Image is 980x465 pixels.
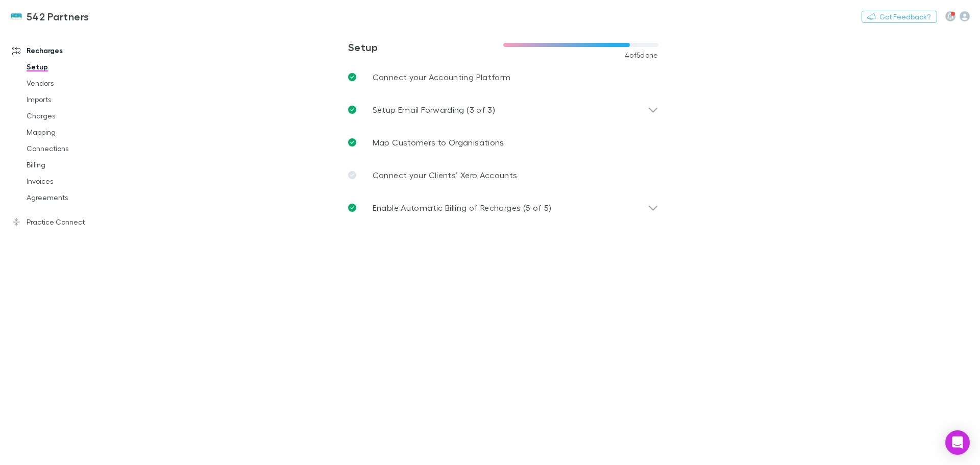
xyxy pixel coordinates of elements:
a: Connections [16,140,138,157]
a: Mapping [16,124,138,140]
p: Connect your Clients’ Xero Accounts [373,169,518,181]
a: Practice Connect [2,214,138,230]
a: Recharges [2,42,138,59]
a: Connect your Accounting Platform [340,61,667,93]
h3: 542 Partners [27,10,89,22]
img: 542 Partners's Logo [10,10,22,22]
div: Open Intercom Messenger [945,430,970,455]
span: 4 of 5 done [625,51,658,59]
p: Enable Automatic Billing of Recharges (5 of 5) [373,202,552,214]
a: Imports [16,91,138,108]
button: Got Feedback? [862,11,937,23]
p: Connect your Accounting Platform [373,71,511,83]
div: Enable Automatic Billing of Recharges (5 of 5) [340,191,667,224]
h3: Setup [348,41,503,53]
a: Billing [16,157,138,173]
a: Setup [16,59,138,75]
a: Map Customers to Organisations [340,126,667,159]
a: 542 Partners [4,4,95,29]
a: Connect your Clients’ Xero Accounts [340,159,667,191]
div: Setup Email Forwarding (3 of 3) [340,93,667,126]
p: Setup Email Forwarding (3 of 3) [373,104,495,116]
a: Agreements [16,189,138,206]
a: Charges [16,108,138,124]
p: Map Customers to Organisations [373,136,504,149]
a: Invoices [16,173,138,189]
a: Vendors [16,75,138,91]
